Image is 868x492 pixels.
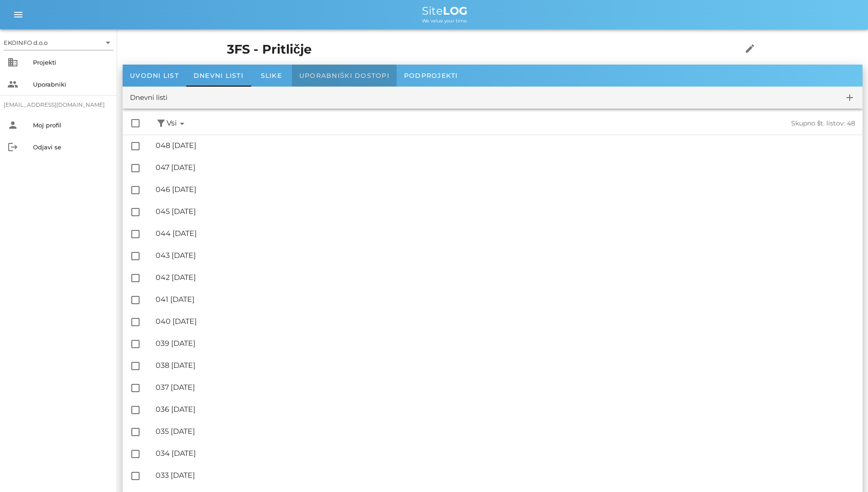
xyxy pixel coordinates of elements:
div: 040 [DATE] [156,317,855,326]
span: Vsi [167,118,188,129]
div: Pripomoček za klepet [822,448,868,492]
button: filter_alt [156,118,167,129]
div: Projekti [33,59,110,66]
iframe: Chat Widget [822,448,868,492]
div: 035 [DATE] [156,427,855,436]
i: person [7,120,18,131]
span: Slike [261,71,282,80]
div: EKOINFO d.o.o [4,38,48,47]
div: 037 [DATE] [156,383,855,392]
div: 038 [DATE] [156,361,855,370]
i: add [844,92,855,103]
span: Uporabniški dostopi [299,71,389,80]
i: business [7,57,18,68]
i: logout [7,142,18,153]
span: Dnevni listi [194,71,243,80]
div: 042 [DATE] [156,273,855,282]
i: arrow_drop_down [177,118,188,129]
h1: 3FS - Pritličje [227,40,714,59]
div: 048 [DATE] [156,141,855,150]
div: 034 [DATE] [156,449,855,458]
div: Moj profil [33,121,110,129]
span: Site [422,4,468,17]
div: 041 [DATE] [156,295,855,304]
div: 046 [DATE] [156,185,855,194]
div: 043 [DATE] [156,251,855,260]
i: edit [744,43,755,54]
i: people [7,79,18,90]
div: 033 [DATE] [156,471,855,480]
div: 036 [DATE] [156,405,855,414]
i: menu [13,9,24,20]
div: Uporabniki [33,81,110,88]
i: arrow_drop_down [102,37,113,48]
div: 039 [DATE] [156,339,855,348]
div: Skupno št. listov: 48 [522,120,856,127]
span: Podprojekti [404,71,458,80]
div: 047 [DATE] [156,163,855,172]
span: We value your time. [422,18,468,24]
div: Odjavi se [33,143,110,151]
div: Dnevni listi [130,93,167,103]
div: 044 [DATE] [156,229,855,238]
div: 045 [DATE] [156,207,855,216]
div: EKOINFO d.o.o [4,35,113,50]
b: LOG [443,4,468,17]
span: Uvodni list [130,71,179,80]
